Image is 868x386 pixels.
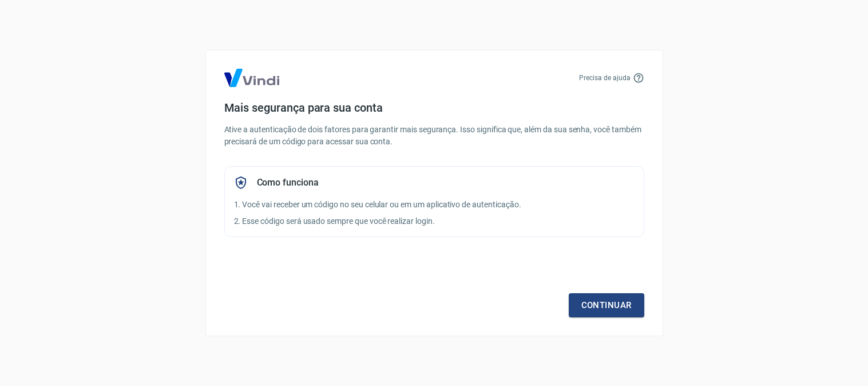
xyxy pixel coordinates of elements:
[579,73,630,83] p: Precisa de ajuda
[224,101,644,115] h4: Mais segurança para sua conta
[234,215,635,227] p: 2. Esse código será usado sempre que você realizar login.
[234,199,635,211] p: 1. Você vai receber um código no seu celular ou em um aplicativo de autenticação.
[257,177,319,188] h5: Como funciona
[224,69,279,87] img: Logo Vind
[224,124,644,148] p: Ative a autenticação de dois fatores para garantir mais segurança. Isso significa que, além da su...
[569,293,644,317] a: Continuar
